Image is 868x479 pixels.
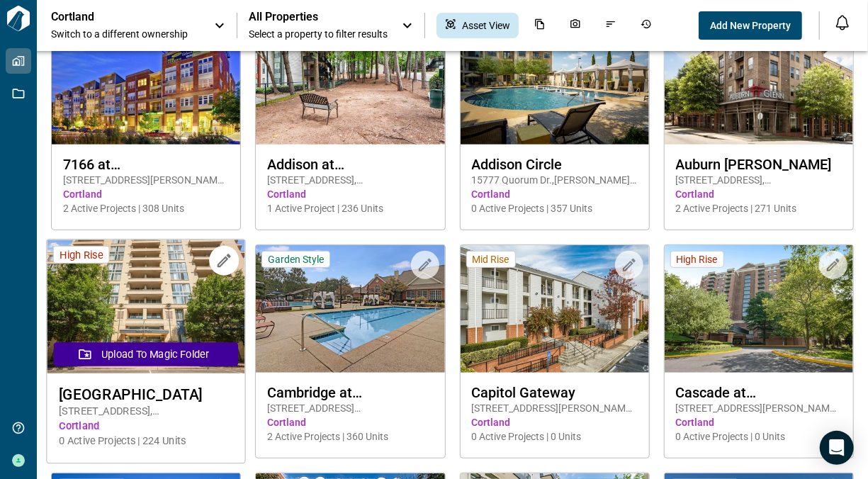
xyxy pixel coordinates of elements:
span: [STREET_ADDRESS][PERSON_NAME] , Antioch , TN [267,401,433,415]
span: Cortland [267,415,433,429]
span: Cortland [676,415,842,429]
span: Auburn [PERSON_NAME] [676,156,842,173]
span: 0 Active Projects | 0 Units [472,429,638,444]
span: Switch to a different ownership [51,27,200,41]
span: Cortland [59,419,233,434]
p: Cortland [51,10,179,24]
span: 0 Active Projects | 0 Units [676,429,842,444]
span: 0 Active Projects | 357 Units [472,201,638,215]
div: Photos [561,13,590,38]
button: Upload to Magic Folder [54,342,239,366]
span: [STREET_ADDRESS] , [GEOGRAPHIC_DATA] , VA [59,404,233,419]
img: property-asset [665,245,853,373]
span: [STREET_ADDRESS][PERSON_NAME] , [GEOGRAPHIC_DATA] , CO [63,173,229,187]
span: Cortland [676,187,842,201]
div: Issues & Info [597,13,625,38]
img: property-asset [461,245,649,373]
button: Add New Property [699,11,802,40]
div: Open Intercom Messenger [820,431,854,465]
span: [STREET_ADDRESS] , [GEOGRAPHIC_DATA] , GA [676,173,842,187]
span: Addison at [PERSON_NAME][GEOGRAPHIC_DATA] [267,156,433,173]
span: 7166 at [GEOGRAPHIC_DATA] [63,156,229,173]
img: property-asset [461,17,649,145]
div: Documents [526,13,554,38]
span: Garden Style [268,253,324,266]
span: 2 Active Projects | 308 Units [63,201,229,215]
img: property-asset [47,240,245,374]
span: Asset View [462,18,510,33]
span: 2 Active Projects | 271 Units [676,201,842,215]
img: property-asset [665,17,853,145]
span: Cortland [63,187,229,201]
span: Add New Property [710,18,791,33]
span: High Rise [677,253,718,266]
img: property-asset [256,17,444,145]
span: Capitol Gateway [472,384,638,401]
span: High Rise [60,248,103,261]
span: Cascade at [GEOGRAPHIC_DATA] [676,384,842,401]
div: Asset View [436,13,519,38]
span: Cortland [267,187,433,201]
img: property-asset [52,17,240,145]
img: property-asset [256,245,444,373]
span: Addison Circle [472,156,638,173]
span: All Properties [249,10,388,24]
span: 1 Active Project | 236 Units [267,201,433,215]
span: 15777 Quorum Dr. , [PERSON_NAME] , [GEOGRAPHIC_DATA] [472,173,638,187]
span: [GEOGRAPHIC_DATA] [59,385,233,403]
span: [STREET_ADDRESS] , [GEOGRAPHIC_DATA] , GA [267,173,433,187]
span: Cortland [472,415,638,429]
span: Cortland [472,187,638,201]
div: Job History [632,13,660,38]
span: Mid Rise [473,253,509,266]
button: Open notification feed [831,11,854,34]
span: Cambridge at [GEOGRAPHIC_DATA] [267,384,433,401]
span: Select a property to filter results [249,27,388,41]
span: 2 Active Projects | 360 Units [267,429,433,444]
span: [STREET_ADDRESS][PERSON_NAME] , [GEOGRAPHIC_DATA] , GA [472,401,638,415]
span: [STREET_ADDRESS][PERSON_NAME] , [GEOGRAPHIC_DATA] , VA [676,401,842,415]
span: 0 Active Projects | 224 Units [59,434,233,449]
